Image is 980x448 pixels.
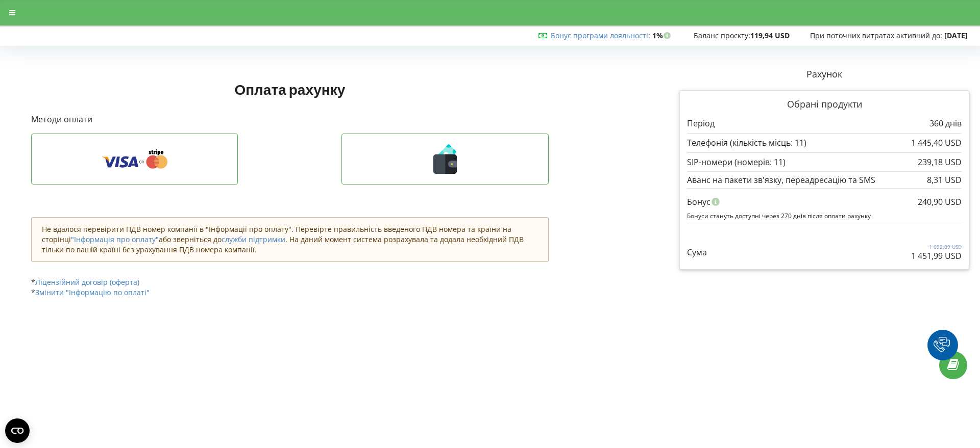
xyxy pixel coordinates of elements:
[911,243,962,250] p: 1 692,89 USD
[927,175,962,185] div: 8,31 USD
[750,31,790,40] strong: 119,94 USD
[687,212,962,220] p: Бонуси стануть доступні через 270 днів після оплати рахунку
[918,156,962,168] p: 239,18 USD
[31,114,549,125] p: Методи оплати
[944,31,968,40] strong: [DATE]
[687,156,786,168] p: SIP-номери (номерів: 11)
[679,68,969,81] p: Рахунок
[687,247,707,258] p: Сума
[687,192,962,212] div: Бонус
[35,287,150,297] a: Змінити "Інформацію по оплаті"
[31,80,549,98] h1: Оплата рахунку
[31,217,549,262] div: Не вдалося перевірити ПДВ номер компанії в "Інформації про оплату". Перевірте правильність введен...
[5,418,30,443] button: Open CMP widget
[918,192,962,212] div: 240,90 USD
[551,31,648,40] a: Бонус програми лояльності
[810,31,942,40] span: При поточних витратах активний до:
[694,31,750,40] span: Баланс проєкту:
[652,31,673,40] strong: 1%
[687,137,806,149] p: Телефонія (кількість місць: 11)
[551,31,650,40] span: :
[687,175,962,185] div: Аванс на пакети зв'язку, переадресацію та SMS
[222,234,285,244] a: служби підтримки
[71,234,159,244] a: "Інформація про оплату"
[687,118,715,129] p: Період
[929,118,962,129] p: 360 днів
[35,277,139,287] a: Ліцензійний договір (оферта)
[911,250,962,262] p: 1 451,99 USD
[911,137,962,149] p: 1 445,40 USD
[687,98,962,111] p: Обрані продукти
